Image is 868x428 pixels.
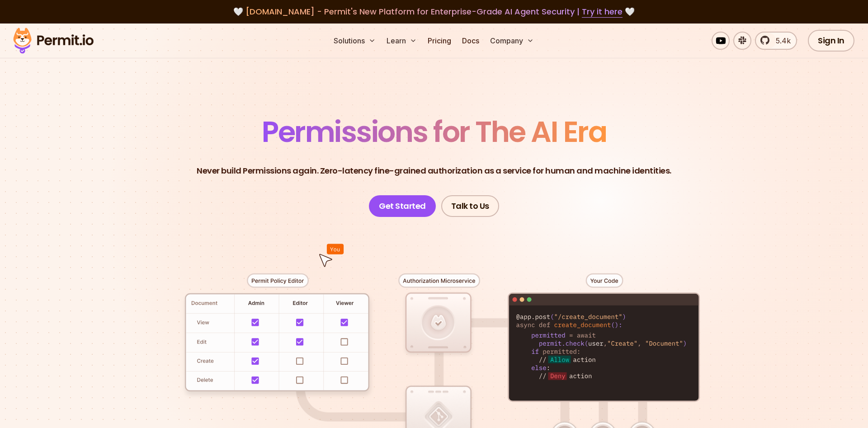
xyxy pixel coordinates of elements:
[262,112,606,152] span: Permissions for The AI Era
[369,195,436,217] a: Get Started
[22,5,846,18] div: 🤍 🤍
[245,6,623,17] span: [DOMAIN_NAME] - Permit's New Platform for Enterprise-Grade AI Agent Security |
[755,32,797,50] a: 5.4k
[770,35,791,46] span: 5.4k
[441,195,499,217] a: Talk to Us
[9,25,98,56] img: Permit logo
[582,6,623,18] a: Try it here
[424,32,455,50] a: Pricing
[197,165,671,177] p: Never build Permissions again. Zero-latency fine-grained authorization as a service for human and...
[330,32,379,50] button: Solutions
[808,30,854,52] a: Sign In
[486,32,538,50] button: Company
[458,32,483,50] a: Docs
[383,32,420,50] button: Learn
